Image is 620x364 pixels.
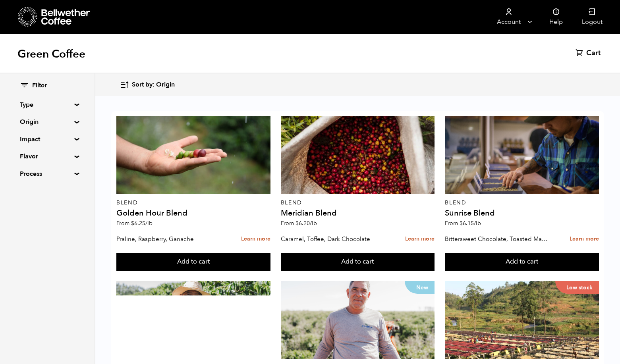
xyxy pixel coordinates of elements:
[20,152,75,161] summary: Flavor
[570,231,599,248] a: Learn more
[474,220,481,227] span: /lb
[116,233,221,245] p: Praline, Raspberry, Ganache
[131,220,153,227] bdi: 6.25
[32,81,47,90] span: Filter
[120,75,175,94] button: Sort by: Origin
[281,253,435,271] button: Add to cart
[132,81,175,89] span: Sort by: Origin
[310,220,317,227] span: /lb
[281,281,435,359] a: New
[555,281,599,294] p: Low stock
[145,220,153,227] span: /lb
[445,233,550,245] p: Bittersweet Chocolate, Toasted Marshmallow, Candied Orange, Praline
[296,220,299,227] span: $
[20,117,75,127] summary: Origin
[281,209,435,217] h4: Meridian Blend
[576,48,603,58] a: Cart
[17,47,85,61] h1: Green Coffee
[405,281,435,294] p: New
[20,169,75,179] summary: Process
[445,253,599,271] button: Add to cart
[445,200,599,206] p: Blend
[460,220,463,227] span: $
[296,220,317,227] bdi: 6.20
[445,220,481,227] span: From
[116,220,153,227] span: From
[445,281,599,359] a: Low stock
[116,200,270,206] p: Blend
[131,220,134,227] span: $
[281,200,435,206] p: Blend
[586,48,601,58] span: Cart
[460,220,481,227] bdi: 6.15
[281,220,317,227] span: From
[20,135,75,144] summary: Impact
[405,231,435,248] a: Learn more
[116,209,270,217] h4: Golden Hour Blend
[241,231,270,248] a: Learn more
[281,233,386,245] p: Caramel, Toffee, Dark Chocolate
[116,253,270,271] button: Add to cart
[20,100,75,110] summary: Type
[445,209,599,217] h4: Sunrise Blend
